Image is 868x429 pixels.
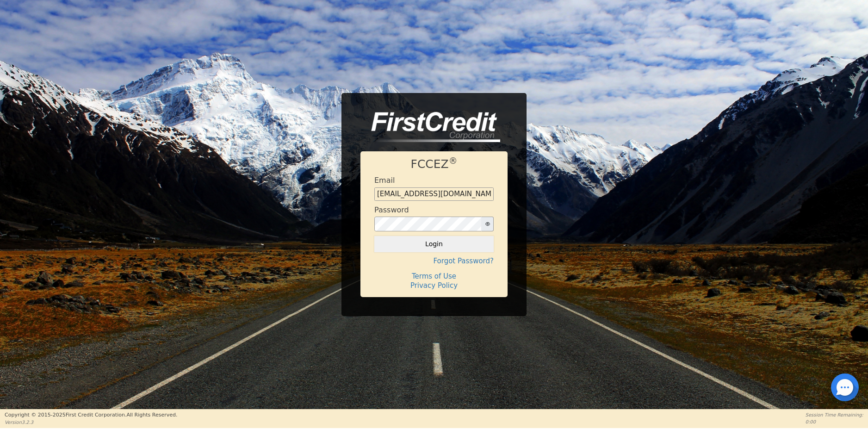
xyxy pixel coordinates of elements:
[374,176,395,185] h4: Email
[806,418,863,425] p: 0:00
[374,205,409,214] h4: Password
[374,236,494,252] button: Login
[374,272,494,280] h4: Terms of Use
[806,411,863,418] p: Session Time Remaining:
[374,157,494,171] h1: FCCEZ
[374,217,482,231] input: password
[5,411,177,419] p: Copyright © 2015- 2025 First Credit Corporation.
[360,112,500,143] img: logo-CMu_cnol.png
[374,257,494,265] h4: Forgot Password?
[5,419,177,426] p: Version 3.2.3
[126,412,177,418] span: All Rights Reserved.
[374,187,494,201] input: Enter email
[374,281,494,290] h4: Privacy Policy
[449,156,458,166] sup: ®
